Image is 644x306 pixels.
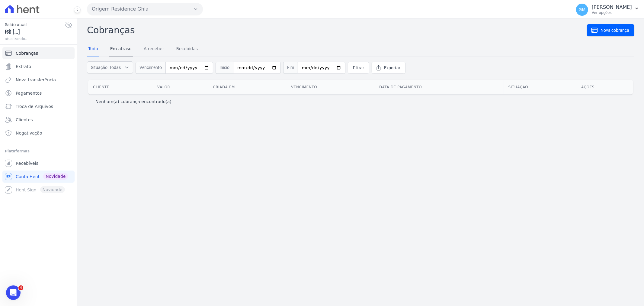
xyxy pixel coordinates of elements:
[587,24,634,36] a: Nova cobrança
[16,117,33,123] span: Clientes
[283,62,298,74] span: Fim
[16,130,42,136] span: Negativação
[16,77,56,83] span: Nova transferência
[16,103,53,109] span: Troca de Arquivos
[87,23,587,37] h2: Cobranças
[374,80,504,94] th: Data de pagamento
[16,174,40,180] span: Conta Hent
[18,285,23,290] span: 4
[576,80,633,94] th: Ações
[348,62,369,74] a: Filtrar
[16,90,42,96] span: Pagamentos
[384,65,400,71] span: Exportar
[88,80,152,94] th: Cliente
[286,80,374,94] th: Vencimento
[5,148,72,155] div: Plataformas
[136,62,165,74] span: Vencimento
[592,10,632,15] p: Ver opções
[91,64,121,70] span: Situação: Todas
[152,80,208,94] th: Valor
[2,74,75,86] a: Nova transferência
[2,157,75,169] a: Recebíveis
[16,63,31,70] span: Extrato
[2,47,75,59] a: Cobranças
[2,87,75,99] a: Pagamentos
[143,41,165,57] a: A receber
[5,47,72,196] nav: Sidebar
[5,36,65,41] span: atualizando...
[2,114,75,126] a: Clientes
[208,80,286,94] th: Criada em
[43,173,68,180] span: Novidade
[579,8,586,12] span: GM
[16,50,38,56] span: Cobranças
[5,28,65,36] span: R$ [...]
[504,80,577,94] th: Situação
[16,160,38,166] span: Recebíveis
[592,4,632,10] p: [PERSON_NAME]
[2,171,75,183] a: Conta Hent Novidade
[571,1,644,18] button: GM [PERSON_NAME] Ver opções
[5,21,65,28] span: Saldo atual
[353,65,364,71] span: Filtrar
[2,127,75,139] a: Negativação
[87,3,203,15] button: Origem Residence Ghia
[175,41,199,57] a: Recebidas
[109,41,133,57] a: Em atraso
[95,99,171,105] p: Nenhum(a) cobrança encontrado(a)
[87,41,99,57] a: Tudo
[216,62,233,74] span: Início
[372,62,405,74] a: Exportar
[6,285,21,300] iframe: Intercom live chat
[2,100,75,112] a: Troca de Arquivos
[87,61,133,73] button: Situação: Todas
[601,27,629,33] span: Nova cobrança
[2,60,75,73] a: Extrato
